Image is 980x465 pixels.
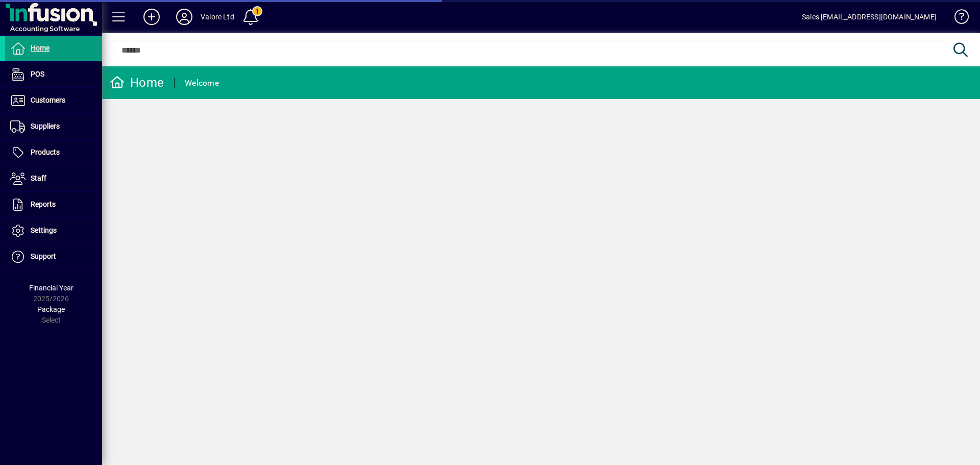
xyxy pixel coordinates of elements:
span: Package [37,305,65,313]
button: Profile [168,8,201,26]
a: Customers [5,88,102,113]
div: Valore Ltd [201,9,234,25]
span: Settings [31,226,57,234]
div: Welcome [185,75,219,91]
a: POS [5,62,102,87]
span: Support [31,252,56,260]
a: Settings [5,218,102,243]
span: Suppliers [31,122,60,130]
div: Home [110,75,164,91]
a: Reports [5,192,102,217]
span: Customers [31,96,65,104]
button: Add [135,8,168,26]
span: Staff [31,174,46,182]
a: Support [5,244,102,270]
a: Products [5,140,102,165]
span: Home [31,44,50,52]
a: Staff [5,166,102,191]
span: Reports [31,200,56,208]
div: Sales [EMAIL_ADDRESS][DOMAIN_NAME] [802,9,937,25]
a: Suppliers [5,114,102,139]
a: Knowledge Base [947,2,967,35]
span: Financial Year [29,284,73,292]
span: POS [31,70,44,78]
span: Products [31,148,60,156]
